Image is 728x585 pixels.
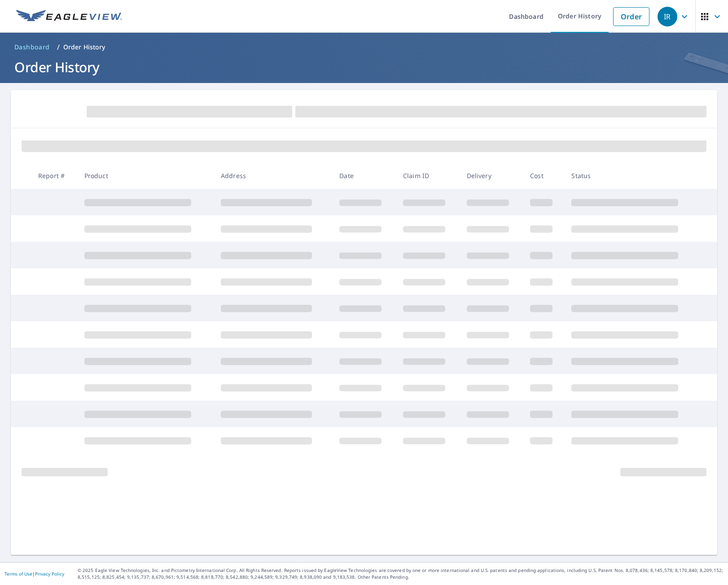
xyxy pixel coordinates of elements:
[11,40,53,54] a: Dashboard
[214,162,332,189] th: Address
[11,58,717,76] h1: Order History
[35,571,64,577] a: Privacy Policy
[57,42,60,52] li: /
[4,571,64,576] p: |
[77,162,214,189] th: Product
[332,162,396,189] th: Date
[78,567,724,581] p: © 2025 Eagle View Technologies, Inc. and Pictometry International Corp. All Rights Reserved. Repo...
[11,40,717,54] nav: breadcrumb
[564,162,701,189] th: Status
[613,7,649,26] a: Order
[4,571,32,577] a: Terms of Use
[63,43,105,52] p: Order History
[396,162,460,189] th: Claim ID
[16,10,122,23] img: EV Logo
[460,162,523,189] th: Delivery
[523,162,564,189] th: Cost
[658,7,677,26] div: IR
[14,43,50,52] span: Dashboard
[31,162,77,189] th: Report #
